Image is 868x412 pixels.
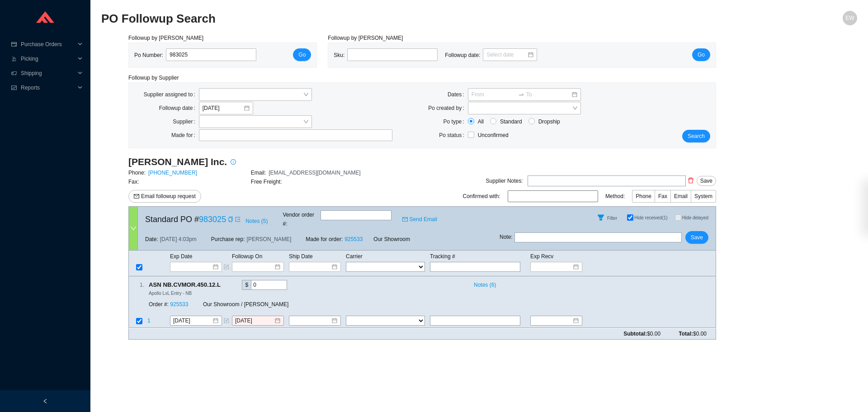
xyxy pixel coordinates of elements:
span: Email [674,193,688,199]
h3: [PERSON_NAME] Inc. [128,156,227,168]
span: Date: [145,235,158,244]
div: Confirmed with: Method: [463,190,716,203]
span: Our Showroom [373,235,410,244]
label: Po status: [439,129,467,142]
span: Apollo LxL Entry - NB [149,291,192,296]
button: Notes (6) [470,280,496,286]
span: Dropship [535,117,564,126]
span: Email: [251,170,266,176]
button: Search [682,130,710,142]
span: Followup by Supplier [128,75,179,81]
span: Subtotal: [623,329,660,338]
span: Exp Recv [530,253,553,260]
span: Search [688,132,705,141]
button: mailEmail followup request [128,190,201,203]
label: Po type: [443,115,468,128]
div: Sku: Followup date: [334,48,544,62]
span: credit-card [11,42,17,47]
span: ASN NB.CVMOR.450.12.L [149,280,228,290]
div: Supplier Notes: [486,176,523,185]
label: Supplier: [173,115,198,128]
a: [PHONE_NUMBER] [148,170,197,176]
label: Dates: [448,88,468,101]
span: Phone [636,193,651,199]
a: 925533 [170,302,188,308]
input: 8/19/2025 [203,104,243,113]
a: 925533 [344,236,363,242]
button: Go [692,48,710,61]
input: From [472,90,516,99]
span: 1 [147,318,151,324]
span: [PERSON_NAME] [247,235,292,244]
span: info-circle [227,159,239,165]
span: All [474,117,487,126]
input: Hide delayed [675,214,681,221]
label: Supplier assigned to [144,88,199,101]
span: Ship Date [289,253,313,260]
span: $0.00 [647,331,660,337]
span: Order #: [149,302,169,308]
button: Save [697,176,716,186]
button: Filter [594,210,608,225]
span: Fax: [128,179,139,185]
span: Picking [21,52,75,66]
div: Copy [222,280,228,290]
span: swap-right [518,91,524,98]
a: export [235,215,241,224]
span: Exp Date [170,253,192,260]
label: Made for: [171,129,199,142]
span: Unconfirmed [478,132,509,138]
button: info-circle [227,156,240,168]
span: [EMAIL_ADDRESS][DOMAIN_NAME] [269,170,360,176]
span: Shipping [21,66,75,81]
div: Po Number: [134,48,264,62]
span: Fax [658,193,667,199]
a: 983025 [199,215,226,224]
span: Notes ( 6 ) [474,280,496,289]
button: Go [293,48,311,61]
label: Followup date: [159,102,199,114]
span: Total: [679,329,707,338]
span: Save [691,233,703,242]
span: Purchase Orders [21,37,75,52]
span: Phone: [128,170,146,176]
span: copy [228,217,233,222]
input: 8/19/2025 [235,317,274,326]
h2: PO Followup Search [101,11,668,27]
span: Standard [496,117,526,126]
span: Notes ( 5 ) [245,217,268,226]
span: Purchase rep: [211,235,245,244]
span: form [224,264,229,270]
span: Carrier [346,253,363,260]
span: Go [298,50,306,59]
span: Hide received (1) [634,215,667,220]
span: filter [594,214,608,221]
span: Filter [607,216,617,221]
span: form [224,318,229,324]
span: Note : [500,232,513,242]
button: delete [686,174,696,187]
button: Save [685,231,708,244]
span: System [694,193,712,199]
span: Tracking # [430,253,455,260]
span: to [518,91,524,98]
span: Vendor order # : [283,210,319,228]
span: EW [845,11,854,25]
span: Our Showroom / [PERSON_NAME] [203,302,288,308]
span: fund [11,85,17,90]
span: Standard PO # [145,213,226,226]
span: left [42,398,48,404]
input: To [526,90,571,99]
span: Email followup request [141,192,196,201]
span: Followup by [PERSON_NAME] [128,35,203,41]
span: delete [686,177,695,184]
span: Reports [21,81,75,95]
input: Select date [486,50,527,59]
span: [DATE] 4:03pm [160,235,197,244]
div: Copy [228,215,233,224]
span: Made for order: [306,236,343,242]
span: $0.00 [693,331,707,337]
span: Followup On [232,253,262,260]
div: 1 . [129,280,144,289]
span: export [235,217,241,222]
